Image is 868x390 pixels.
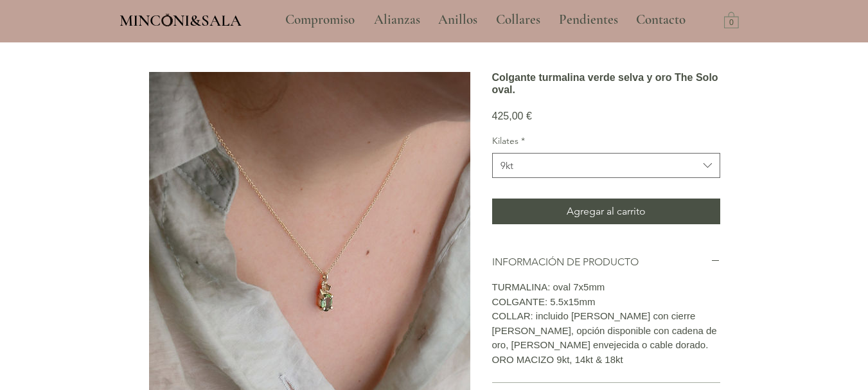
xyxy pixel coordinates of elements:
span: 425,00 € [492,111,532,121]
p: Pendientes [553,4,624,36]
a: Compromiso [276,4,364,36]
p: ORO MACIZO 9kt, 14kt & 18kt [492,353,720,368]
h2: INFORMACIÓN DE PRODUCTO [492,255,711,269]
label: Kilates [492,135,720,148]
p: Compromiso [279,4,361,36]
p: Anillos [432,4,484,36]
button: Agregar al carrito [492,199,720,224]
img: Minconi Sala [162,13,173,26]
p: Alianzas [368,4,427,36]
span: Agregar al carrito [567,204,646,219]
a: Collares [486,4,549,36]
a: Alianzas [364,4,429,36]
button: INFORMACIÓN DE PRODUCTO [492,255,720,269]
nav: Sitio [251,4,721,36]
a: Carrito con 0 ítems [724,11,739,28]
a: Anillos [429,4,486,36]
a: Contacto [626,4,696,36]
a: MINCONI&SALA [120,8,242,30]
p: Collares [490,4,547,36]
button: Kilates [492,153,720,178]
p: COLLAR: incluido [PERSON_NAME] con cierre [PERSON_NAME], opción disponible con cadena de oro, [PE... [492,309,720,353]
span: MINCONI&SALA [120,11,242,30]
p: COLGANTE: 5.5x15mm [492,295,720,310]
div: 9kt [500,159,513,172]
p: TURMALINA: oval 7x5mm [492,280,720,295]
h1: Colgante turmalina verde selva y oro The Solo oval. [492,71,720,96]
text: 0 [729,19,734,28]
p: Contacto [630,4,692,36]
a: Pendientes [549,4,626,36]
